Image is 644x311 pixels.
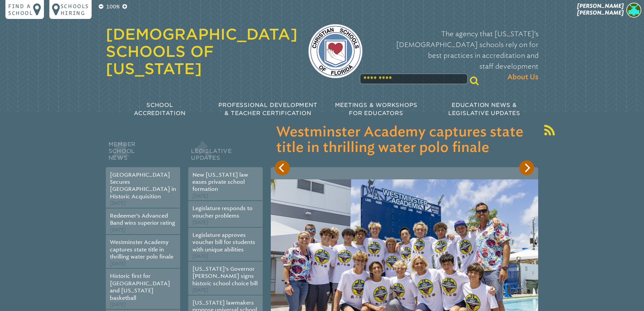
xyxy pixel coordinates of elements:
span: About Us [507,72,539,83]
span: [PERSON_NAME] [PERSON_NAME] [577,3,624,16]
span: Meetings & Workshops for Educators [335,102,418,116]
img: 0caf81f5753a734a4045087360eef146 [626,3,641,18]
span: [DATE] [110,302,126,308]
button: Next [519,160,534,175]
span: [DATE] [192,253,208,259]
span: Education News & Legislative Updates [448,102,520,116]
span: [DATE] [192,287,208,293]
h3: Westminster Academy captures state title in thrilling water polo finale [276,125,533,156]
h2: Member School News [106,139,180,167]
p: The agency that [US_STATE]’s [DEMOGRAPHIC_DATA] schools rely on for best practices in accreditati... [373,28,539,83]
a: [GEOGRAPHIC_DATA] Secures [GEOGRAPHIC_DATA] in Historic Acquisition [110,172,176,200]
a: [DEMOGRAPHIC_DATA] Schools of [US_STATE] [106,25,297,77]
a: Historic first for [GEOGRAPHIC_DATA] and [US_STATE] basketball [110,273,170,301]
h2: Legislative Updates [188,139,263,167]
span: [DATE] [110,261,126,267]
a: Westminster Academy captures state title in thrilling water polo finale [110,239,173,260]
span: School Accreditation [134,102,185,116]
span: [DATE] [110,200,126,206]
a: [US_STATE]’s Governor [PERSON_NAME] signs historic school choice bill [192,266,258,287]
button: Previous [275,160,290,175]
a: Legislature responds to voucher problems [192,205,253,219]
a: New [US_STATE] law eases private school formation [192,172,248,193]
a: Redeemer’s Advanced Band wins superior rating [110,213,175,226]
p: Schools Hiring [61,3,89,16]
p: 100% [105,3,121,11]
a: Legislature approves voucher bill for students with unique abilities [192,232,255,253]
img: csf-logo-web-colors.png [308,24,362,78]
span: [DATE] [110,227,126,233]
span: [DATE] [192,193,208,199]
span: [DATE] [192,220,208,225]
span: Professional Development & Teacher Certification [218,102,317,116]
p: Find a school [8,3,33,16]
